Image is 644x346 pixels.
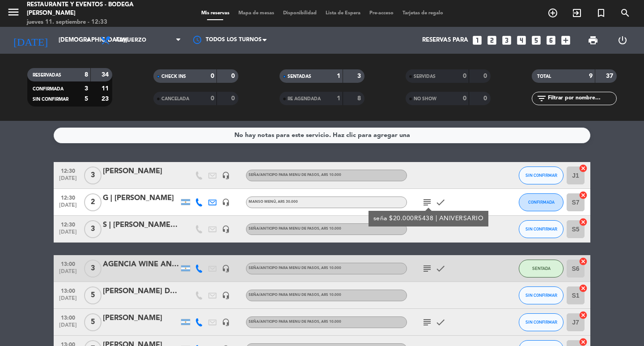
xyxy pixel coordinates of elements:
[33,87,64,91] span: CONFIRMADA
[525,293,557,298] span: SIN CONFIRMAR
[231,73,237,79] strong: 0
[519,167,563,184] button: SIN CONFIRMAR
[545,34,557,46] i: looks_6
[589,73,593,79] strong: 9
[486,34,498,46] i: looks_two
[606,73,615,79] strong: 37
[422,317,432,328] i: subject
[547,94,616,103] input: Filtrar por nombre...
[84,313,102,331] span: 5
[102,85,110,92] strong: 11
[414,74,436,79] span: SERVIDAS
[33,97,68,102] span: SIN CONFIRMAR
[57,322,79,333] span: [DATE]
[319,173,341,177] span: , ARS 10.000
[103,219,179,231] div: S | [PERSON_NAME] | witralen
[57,202,79,213] span: [DATE]
[319,293,341,297] span: , ARS 10.000
[57,192,79,202] span: 12:30
[525,173,557,178] span: SIN CONFIRMAR
[519,286,563,304] button: SIN CONFIRMAR
[276,200,298,204] span: , ARS 30.000
[319,227,341,231] span: , ARS 10.000
[222,291,230,299] i: headset_mic
[579,218,588,226] i: cancel
[536,93,547,104] i: filter_list
[519,193,563,211] button: CONFIRMADA
[319,320,341,324] span: , ARS 10.000
[530,34,542,46] i: looks_5
[620,8,631,18] i: search
[249,266,341,270] span: Seña/anticipo para MENU DE PASOS
[102,72,110,78] strong: 34
[579,191,588,200] i: cancel
[234,130,410,141] div: No hay notas para este servicio. Haz clic para agregar una
[7,30,54,50] i: [DATE]
[560,34,572,46] i: add_box
[27,18,154,27] div: jueves 11. septiembre - 12:33
[57,175,79,186] span: [DATE]
[483,95,489,102] strong: 0
[103,192,179,204] div: G | [PERSON_NAME]
[222,171,230,179] i: headset_mic
[57,312,79,322] span: 13:00
[608,27,637,54] div: LOG OUT
[519,260,563,278] button: SENTADA
[249,200,298,204] span: MANSO MENÚ
[7,5,20,19] i: menu
[463,73,466,79] strong: 0
[161,97,189,101] span: CANCELADA
[501,34,513,46] i: looks_3
[516,34,527,46] i: looks_4
[27,0,154,18] div: Restaurante y Eventos - Bodega [PERSON_NAME]
[435,197,446,208] i: check
[7,5,20,22] button: menu
[422,197,432,208] i: subject
[249,227,341,231] span: Seña/anticipo para MENU DE PASOS
[103,259,179,270] div: AGENCIA WINE AND FUN
[234,11,279,16] span: Mapa de mesas
[579,164,588,173] i: cancel
[596,8,606,18] i: turned_in_not
[57,295,79,306] span: [DATE]
[115,37,146,43] span: Almuerzo
[319,266,341,270] span: , ARS 10.000
[579,311,588,320] i: cancel
[57,285,79,295] span: 13:00
[222,265,230,273] i: headset_mic
[337,95,340,102] strong: 1
[288,97,321,101] span: RE AGENDADA
[249,320,341,324] span: Seña/anticipo para MENU DE PASOS
[103,286,179,297] div: [PERSON_NAME] De [PERSON_NAME]
[357,73,363,79] strong: 3
[197,11,234,16] span: Mis reservas
[85,85,88,92] strong: 3
[57,165,79,175] span: 12:30
[337,73,340,79] strong: 1
[414,97,436,101] span: NO SHOW
[222,198,230,206] i: headset_mic
[525,320,557,325] span: SIN CONFIRMAR
[398,11,448,16] span: Tarjetas de regalo
[365,11,398,16] span: Pre-acceso
[84,220,102,238] span: 3
[525,226,557,231] span: SIN CONFIRMAR
[572,8,582,18] i: exit_to_app
[57,258,79,269] span: 13:00
[435,263,446,274] i: check
[222,225,230,233] i: headset_mic
[84,193,102,211] span: 2
[84,260,102,278] span: 3
[483,73,489,79] strong: 0
[579,257,588,266] i: cancel
[532,266,551,271] span: SENTADA
[57,219,79,229] span: 12:30
[103,312,179,324] div: [PERSON_NAME]
[528,200,555,205] span: CONFIRMADA
[161,74,186,79] span: CHECK INS
[211,73,214,79] strong: 0
[249,173,341,177] span: Seña/anticipo para MENU DE PASOS
[357,95,363,102] strong: 8
[588,35,598,46] span: print
[435,317,446,328] i: check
